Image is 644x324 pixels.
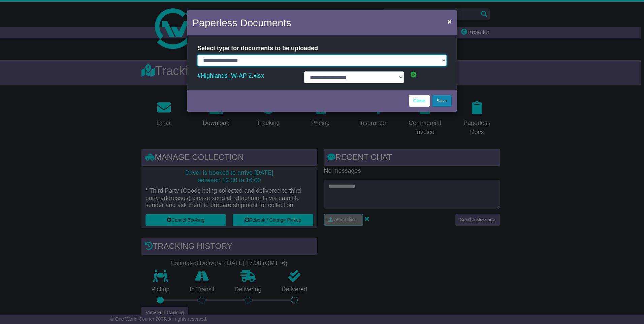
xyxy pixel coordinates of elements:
[409,95,430,107] a: Close
[197,71,264,81] a: #Highlands_W-AP 2.xlsx
[192,15,291,30] h4: Paperless Documents
[448,18,452,25] span: ×
[197,42,318,55] label: Select type for documents to be uploaded
[444,14,455,28] button: Close
[432,95,452,107] button: Save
